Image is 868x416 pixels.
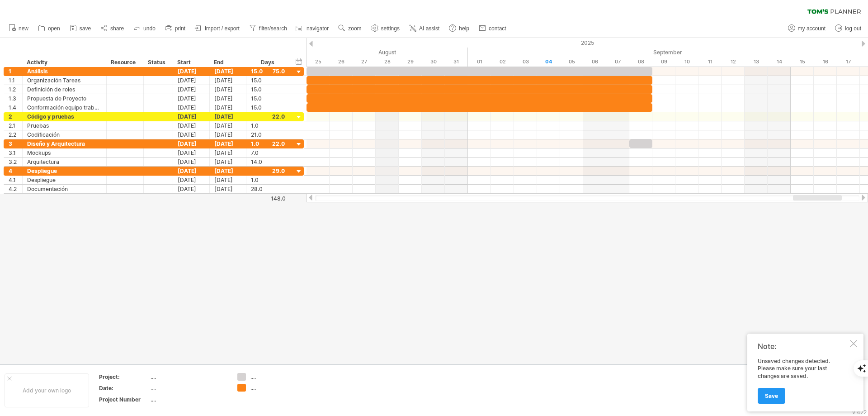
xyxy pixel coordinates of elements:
span: share [110,25,124,32]
div: 3.1 [9,148,22,157]
div: 2.1 [9,121,22,130]
div: 1.3 [9,94,22,103]
div: [DATE] [210,167,246,175]
div: [DATE] [173,167,210,175]
div: Tuesday, 16 September 2025 [814,57,837,67]
div: .... [151,396,226,403]
div: Friday, 5 September 2025 [560,57,583,67]
div: [DATE] [173,185,210,193]
span: my account [798,25,826,32]
div: [DATE] [173,148,210,157]
a: print [163,23,188,34]
div: [DATE] [210,85,246,94]
div: Codificación [27,130,102,139]
a: undo [131,23,158,34]
span: import / export [205,25,240,32]
div: [DATE] [210,94,246,103]
div: .... [151,384,226,392]
a: AI assist [407,23,442,34]
div: Wednesday, 3 September 2025 [514,57,537,67]
a: new [6,23,31,34]
span: navigator [307,25,329,32]
div: .... [250,384,300,392]
div: 4.1 [9,176,22,184]
div: 14.0 [251,158,285,166]
div: Despliegue [27,167,102,175]
div: Diseño y Arquitectura [27,139,102,148]
a: help [447,23,472,34]
div: [DATE] [173,103,210,112]
a: my account [786,23,828,34]
div: 2 [9,112,22,121]
div: Status [148,58,168,67]
div: [DATE] [210,185,246,193]
span: print [175,25,185,32]
a: import / export [193,23,242,34]
div: Days [246,58,289,67]
div: [DATE] [210,176,246,184]
div: [DATE] [210,121,246,130]
a: save [67,23,94,34]
div: [DATE] [210,139,246,148]
a: log out [833,23,864,34]
div: Activity [27,58,101,67]
div: Documentación [27,185,102,193]
span: undo [143,25,156,32]
a: Save [758,388,785,404]
div: [DATE] [173,139,210,148]
div: Propuesta de Proyecto [27,94,102,103]
div: 28.0 [251,185,285,193]
div: Arquitectura [27,158,102,166]
div: Friday, 12 September 2025 [722,57,745,67]
span: settings [381,25,400,32]
div: 15.0 [251,94,285,103]
div: v 422 [852,409,867,416]
div: Project: [99,373,149,381]
div: Saturday, 6 September 2025 [583,57,606,67]
div: Monday, 8 September 2025 [629,57,652,67]
div: Project Number [99,396,149,403]
a: zoom [336,23,364,34]
div: Unsaved changes detected. Please make sure your last changes are saved. [758,358,848,403]
span: log out [845,25,861,32]
div: Código y pruebas [27,112,102,121]
div: [DATE] [173,67,210,76]
div: 7.0 [251,148,285,157]
div: Mockups [27,148,102,157]
div: Friday, 29 August 2025 [399,57,422,67]
div: [DATE] [173,112,210,121]
div: Wednesday, 27 August 2025 [353,57,376,67]
div: Saturday, 13 September 2025 [745,57,768,67]
a: contact [476,23,509,34]
div: 1.2 [9,85,22,94]
span: open [48,25,60,32]
div: Conformación equipo trabajo [27,103,102,112]
div: Saturday, 30 August 2025 [422,57,445,67]
div: [DATE] [173,76,210,85]
div: [DATE] [173,176,210,184]
div: Resource [111,58,138,67]
div: Thursday, 11 September 2025 [698,57,722,67]
div: Monday, 1 September 2025 [468,57,491,67]
div: Wednesday, 17 September 2025 [837,57,860,67]
span: new [19,25,28,32]
a: filter/search [247,23,290,34]
div: Add your own logo [5,373,89,407]
div: 4.2 [9,185,22,193]
div: Sunday, 7 September 2025 [606,57,629,67]
div: [DATE] [173,130,210,139]
div: Pruebas [27,121,102,130]
div: 15.0 [251,76,285,85]
div: [DATE] [210,103,246,112]
div: [DATE] [210,130,246,139]
div: [DATE] [210,158,246,166]
div: Thursday, 4 September 2025 [537,57,560,67]
div: 3.2 [9,158,22,166]
div: [DATE] [210,76,246,85]
div: [DATE] [173,94,210,103]
a: share [98,23,127,34]
div: Monday, 25 August 2025 [307,57,330,67]
div: 1.0 [251,176,285,184]
a: navigator [294,23,331,34]
div: Despliegue [27,176,102,184]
